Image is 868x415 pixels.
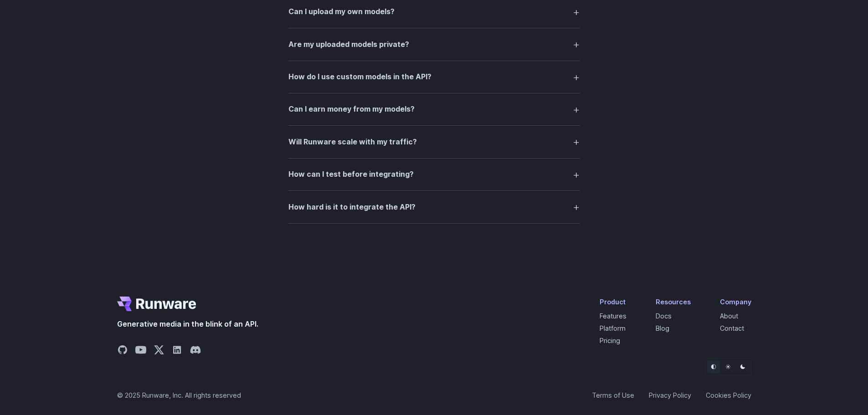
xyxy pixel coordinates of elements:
[720,324,744,332] a: Contact
[288,3,580,20] summary: Can I upload my own models?
[600,324,626,332] a: Platform
[600,312,627,320] a: Features
[722,360,734,373] button: Light
[288,36,580,53] summary: Are my uploaded models private?
[600,297,627,307] div: Product
[736,360,749,373] button: Dark
[288,68,580,86] summary: How do I use custom models in the API?
[720,297,751,307] div: Company
[656,324,669,332] a: Blog
[288,101,580,118] summary: Can I earn money from my models?
[705,358,751,375] ul: Theme selector
[288,133,580,150] summary: Will Runware scale with my traffic?
[288,166,580,183] summary: How can I test before integrating?
[720,312,738,320] a: About
[288,71,431,83] h3: How do I use custom models in the API?
[117,297,196,311] a: Go to /
[288,169,414,180] h3: How can I test before integrating?
[656,297,691,307] div: Resources
[117,318,258,330] span: Generative media in the blink of an API.
[288,39,409,51] h3: Are my uploaded models private?
[656,312,672,320] a: Docs
[190,344,201,358] a: Share on Discord
[288,136,417,148] h3: Will Runware scale with my traffic?
[288,103,415,115] h3: Can I earn money from my models?
[117,344,128,358] a: Share on GitHub
[288,198,580,215] summary: How hard is it to integrate the API?
[707,360,720,373] button: Default
[649,390,691,400] a: Privacy Policy
[592,390,634,400] a: Terms of Use
[706,390,751,400] a: Cookies Policy
[288,201,416,213] h3: How hard is it to integrate the API?
[172,344,183,358] a: Share on LinkedIn
[135,344,146,358] a: Share on YouTube
[600,337,620,344] a: Pricing
[288,6,395,18] h3: Can I upload my own models?
[154,344,164,358] a: Share on X
[117,390,241,400] span: © 2025 Runware, Inc. All rights reserved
